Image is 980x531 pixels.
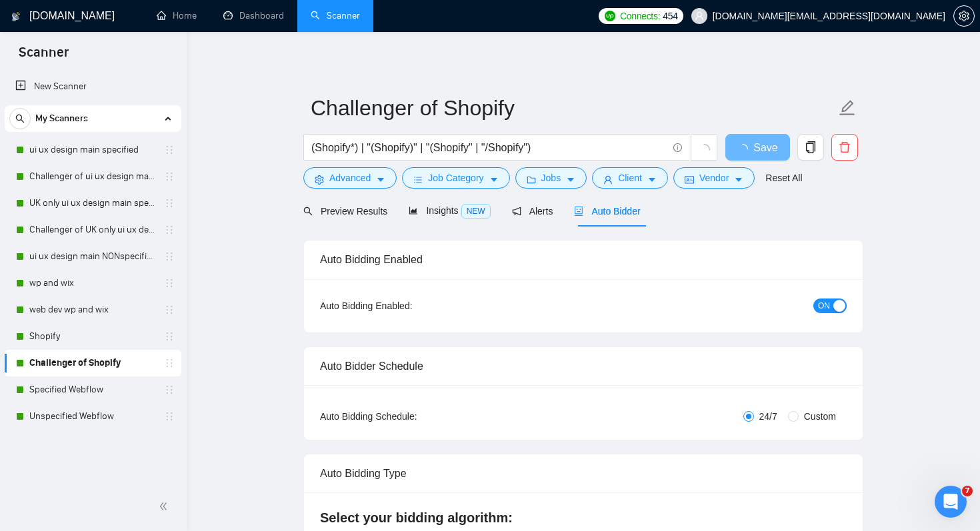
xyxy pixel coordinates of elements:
button: search [9,108,31,129]
div: Auto Bidding Type [320,454,847,492]
span: info-circle [673,143,682,152]
button: delete [831,134,858,161]
span: search [303,207,313,216]
span: double-left [159,500,172,513]
span: copy [798,141,823,153]
span: Alerts [512,206,553,217]
a: ui ux design main specified [29,137,156,163]
a: homeHome [157,10,197,21]
img: logo [11,6,21,27]
span: Advanced [329,171,371,185]
li: New Scanner [5,73,181,100]
span: holder [164,358,175,368]
span: holder [164,411,175,422]
button: userClientcaret-down [592,167,668,189]
a: Challenger of ui ux design main specified [29,163,156,190]
button: copy [797,134,824,161]
span: area-chart [409,206,418,215]
span: edit [839,99,856,117]
span: holder [164,384,175,395]
a: setting [953,11,975,21]
span: Client [618,171,642,185]
span: setting [954,11,974,21]
span: robot [574,207,583,216]
span: 7 [962,486,973,496]
div: Auto Bidding Enabled: [320,298,495,313]
span: folder [527,175,536,185]
li: My Scanners [5,105,181,430]
span: Insights [409,205,490,216]
a: Challenger of UK only ui ux design main specified [29,217,156,243]
a: Reset All [765,171,802,185]
span: Save [753,139,777,156]
span: holder [164,171,175,182]
span: Vendor [699,171,729,185]
a: wp and wix [29,270,156,296]
span: holder [164,278,175,288]
span: holder [164,198,175,209]
span: Preview Results [303,206,387,217]
span: caret-down [647,175,657,185]
span: bars [413,175,423,185]
span: holder [164,331,175,342]
span: user [603,175,613,185]
a: Shopify [29,323,156,350]
a: dashboardDashboard [223,10,284,21]
input: Scanner name... [311,91,836,125]
span: delete [832,141,857,153]
a: New Scanner [15,73,171,100]
span: holder [164,145,175,155]
button: idcardVendorcaret-down [673,167,755,189]
a: Specified Webflow [29,376,156,403]
span: caret-down [734,175,743,185]
iframe: Intercom live chat [935,486,967,518]
span: Connects: [620,9,660,23]
button: setting [953,5,975,27]
span: caret-down [566,175,575,185]
div: Auto Bidding Enabled [320,241,847,278]
span: caret-down [376,175,385,185]
button: barsJob Categorycaret-down [402,167,509,189]
span: caret-down [489,175,499,185]
div: Auto Bidding Schedule: [320,409,495,424]
span: user [695,11,704,21]
span: holder [164,225,175,235]
button: folderJobscaret-down [515,167,587,189]
span: Custom [799,409,841,424]
h4: Select your bidding algorithm: [320,508,847,527]
span: search [10,114,30,123]
span: loading [737,144,753,155]
div: Auto Bidder Schedule [320,347,847,385]
span: My Scanners [35,105,88,132]
span: Auto Bidder [574,206,640,217]
button: settingAdvancedcaret-down [303,167,397,189]
span: Job Category [428,171,483,185]
img: upwork-logo.png [605,11,615,21]
span: ON [818,298,830,313]
a: ui ux design main NONspecified [29,243,156,270]
span: 454 [663,9,677,23]
input: Search Freelance Jobs... [311,139,667,156]
span: 24/7 [754,409,783,424]
a: UK only ui ux design main specified [29,190,156,217]
span: holder [164,251,175,262]
a: Challenger of Shopify [29,350,156,376]
a: searchScanner [311,10,360,21]
button: Save [725,134,790,161]
a: Unspecified Webflow [29,403,156,430]
span: idcard [685,175,694,185]
span: holder [164,304,175,315]
span: setting [315,175,324,185]
span: NEW [461,204,491,219]
span: notification [512,207,521,216]
span: Scanner [8,43,79,71]
a: web dev wp and wix [29,296,156,323]
span: Jobs [541,171,561,185]
span: loading [698,144,710,156]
